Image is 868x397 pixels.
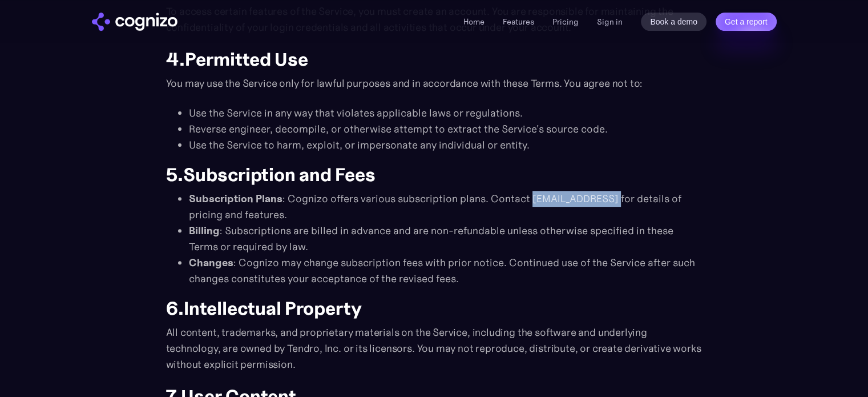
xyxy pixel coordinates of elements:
[185,48,308,71] strong: Permitted Use
[189,121,703,137] li: Reverse engineer, decompile, or otherwise attempt to extract the Service's source code.
[166,324,703,372] p: All content, trademarks, and proprietary materials on the Service, including the software and und...
[716,13,777,31] a: Get a report
[189,192,282,205] strong: Subscription Plans
[189,105,703,121] li: Use the Service in any way that violates applicable laws or regulations.
[92,13,177,31] a: home
[189,191,703,223] li: : Cognizo offers various subscription plans. Contact [EMAIL_ADDRESS] for details of pricing and f...
[503,17,534,27] a: Features
[189,224,220,237] strong: Billing
[189,255,703,287] li: : Cognizo may change subscription fees with prior notice. Continued use of the Service after such...
[552,17,579,27] a: Pricing
[597,15,623,29] a: Sign in
[463,17,485,27] a: Home
[184,297,362,320] strong: Intellectual Property
[92,13,177,31] img: cognizo logo
[189,137,703,153] li: Use the Service to harm, exploit, or impersonate any individual or entity.
[166,49,703,70] h2: 4.
[189,256,233,269] strong: Changes
[183,163,376,186] strong: Subscription and Fees
[641,13,706,31] a: Book a demo
[166,75,703,91] p: You may use the Service only for lawful purposes and in accordance with these Terms. You agree no...
[166,298,703,319] h2: 6.
[166,165,703,185] h2: 5.
[189,223,703,255] li: : Subscriptions are billed in advance and are non-refundable unless otherwise specified in these ...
